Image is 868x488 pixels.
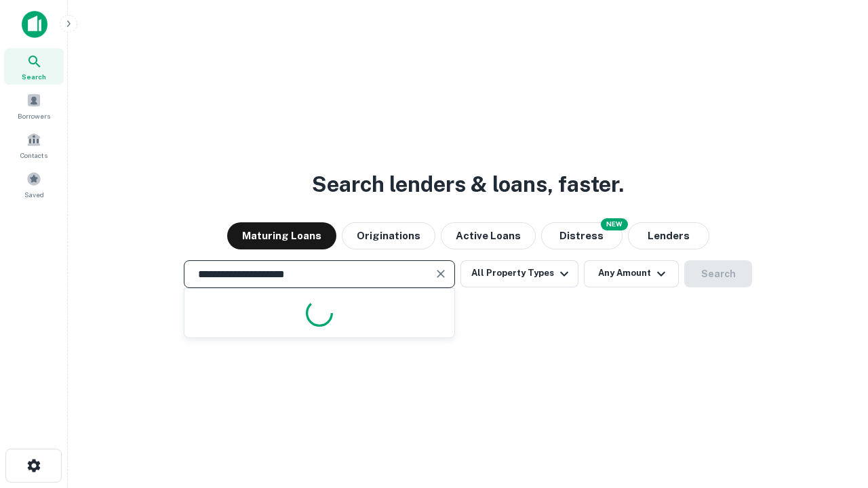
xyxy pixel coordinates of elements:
h3: Search lenders & loans, faster. [312,168,624,201]
span: Search [22,71,46,82]
a: Contacts [4,127,64,163]
iframe: Chat Widget [800,380,868,445]
button: Originations [342,222,435,249]
span: Borrowers [18,110,50,121]
button: Search distressed loans with lien and other non-mortgage details. [541,222,623,249]
button: Any Amount [584,260,679,287]
img: capitalize-icon.png [22,11,47,38]
button: Lenders [628,222,709,249]
span: Contacts [20,150,47,161]
a: Borrowers [4,87,64,124]
a: Saved [4,166,64,203]
button: All Property Types [460,260,578,287]
button: Maturing Loans [227,222,336,249]
span: Saved [24,189,44,200]
button: Active Loans [441,222,536,249]
div: NEW [601,218,628,230]
a: Search [4,48,64,85]
button: Clear [431,264,450,283]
